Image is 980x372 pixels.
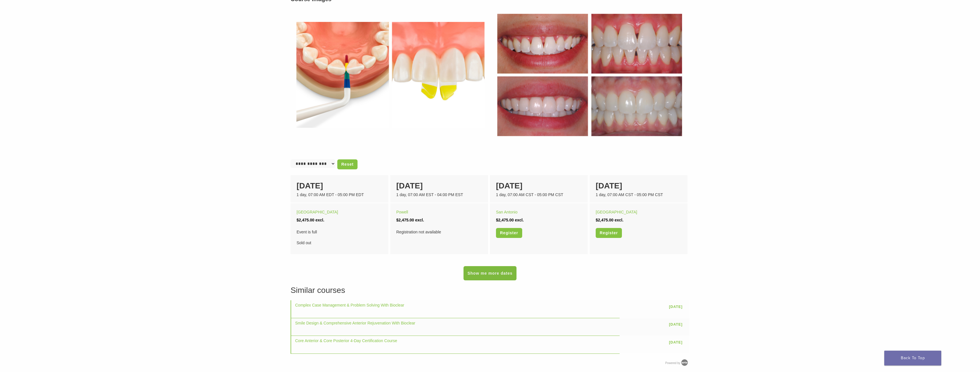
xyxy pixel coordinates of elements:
[596,210,637,214] a: [GEOGRAPHIC_DATA]
[666,302,685,311] a: [DATE]
[396,228,482,236] div: Registration not available
[596,228,622,238] a: Register
[665,361,689,365] a: Powered by
[337,159,358,169] a: Reset
[396,218,414,222] span: $2,475.00
[297,210,338,214] a: [GEOGRAPHIC_DATA]
[396,192,482,198] div: 1 day, 07:00 AM EST - 04:00 PM EST
[496,228,522,238] a: Register
[297,228,382,236] span: Event is full
[396,180,482,192] div: [DATE]
[297,218,314,222] span: $2,475.00
[315,218,324,222] span: excl.
[297,180,382,192] div: [DATE]
[614,218,623,222] span: excl.
[515,218,524,222] span: excl.
[596,218,613,222] span: $2,475.00
[680,358,689,367] img: Arlo training & Event Software
[295,338,397,343] a: Core Anterior & Core Posterior 4-Day Certification Course
[496,180,582,192] div: [DATE]
[396,210,408,214] a: Powell
[596,180,681,192] div: [DATE]
[295,321,415,325] a: Smile Design & Comprehensive Anterior Rejuvenation With Bioclear
[291,284,689,296] h3: Similar courses
[297,192,382,198] div: 1 day, 07:00 AM EDT - 05:00 PM EDT
[464,266,516,280] a: Show me more dates
[884,351,941,365] a: Back To Top
[415,218,424,222] span: excl.
[596,192,681,198] div: 1 day, 07:00 AM CST - 05:00 PM CST
[295,303,404,307] a: Complex Case Management & Problem Solving With Bioclear
[496,192,582,198] div: 1 day, 07:00 AM CST - 05:00 PM CST
[666,320,685,329] a: [DATE]
[496,218,514,222] span: $2,475.00
[297,228,382,247] div: Sold out
[666,338,685,347] a: [DATE]
[496,210,518,214] a: San Antonio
